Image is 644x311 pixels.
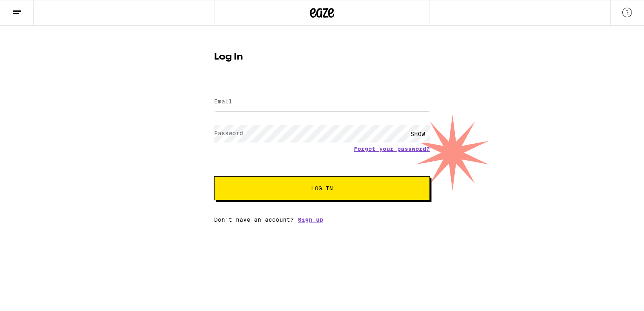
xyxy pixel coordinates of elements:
[214,93,430,111] input: Email
[214,130,243,136] label: Password
[311,185,333,191] span: Log In
[214,216,430,223] div: Don't have an account?
[354,146,430,152] a: Forgot your password?
[214,98,232,105] label: Email
[214,176,430,200] button: Log In
[406,125,430,143] div: SHOW
[214,52,430,62] h1: Log In
[298,216,323,223] a: Sign up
